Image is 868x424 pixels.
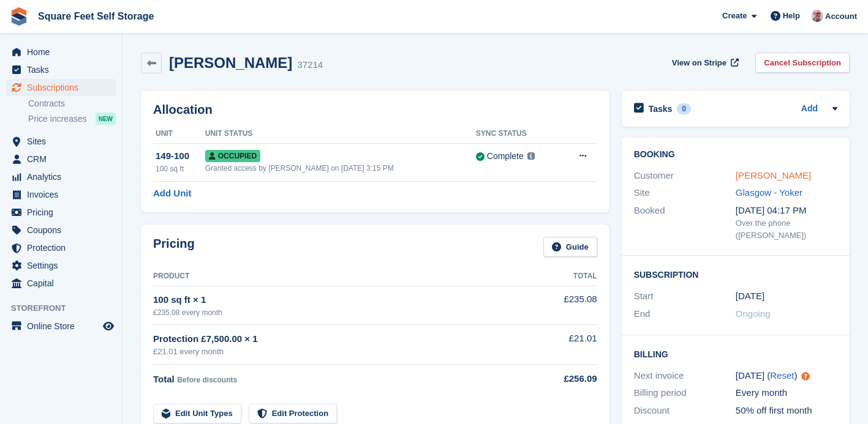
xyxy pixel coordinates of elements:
[6,221,116,239] a: menu
[27,168,100,185] span: Analytics
[28,113,87,125] span: Price increases
[736,289,764,303] time: 2024-03-31 00:00:00 UTC
[736,170,811,180] a: [PERSON_NAME]
[6,61,116,78] a: menu
[27,133,100,150] span: Sites
[6,168,116,185] a: menu
[169,54,292,71] h2: [PERSON_NAME]
[177,376,237,384] span: Before discounts
[634,404,736,418] div: Discount
[634,289,736,303] div: Start
[27,257,100,274] span: Settings
[6,257,116,274] a: menu
[156,149,205,163] div: 149-100
[811,10,823,22] img: David Greer
[634,169,736,183] div: Customer
[634,369,736,383] div: Next invoice
[476,124,560,144] th: Sync Status
[755,53,850,73] a: Cancel Subscription
[153,103,597,117] h2: Allocation
[205,150,260,162] span: Occupied
[736,404,837,418] div: 50% off first month
[6,186,116,203] a: menu
[6,151,116,168] a: menu
[6,133,116,150] a: menu
[801,102,818,116] a: Add
[825,10,857,23] span: Account
[736,308,771,319] span: Ongoing
[153,187,191,201] a: Add Unit
[27,186,100,203] span: Invoices
[736,386,837,400] div: Every month
[487,150,524,163] div: Complete
[153,374,175,384] span: Total
[153,237,195,257] h2: Pricing
[634,204,736,242] div: Booked
[634,307,736,321] div: End
[27,239,100,256] span: Protection
[634,186,736,200] div: Site
[543,237,597,257] a: Guide
[205,163,476,174] div: Granted access by [PERSON_NAME] on [DATE] 3:15 PM
[153,124,205,144] th: Unit
[6,79,116,96] a: menu
[27,204,100,221] span: Pricing
[722,10,747,22] span: Create
[205,124,476,144] th: Unit Status
[10,7,28,26] img: stora-icon-8386f47178a22dfd0bd8f6a31ec36ba5ce8667c1dd55bd0f319d3a0aa187defe.svg
[783,10,800,22] span: Help
[27,275,100,292] span: Capital
[153,307,529,318] div: £235.08 every month
[27,318,100,335] span: Online Store
[27,151,100,168] span: CRM
[153,267,529,286] th: Product
[33,6,159,26] a: Square Feet Self Storage
[27,221,100,239] span: Coupons
[634,268,837,280] h2: Subscription
[11,302,122,314] span: Storefront
[6,275,116,292] a: menu
[672,57,726,69] span: View on Stripe
[27,79,100,96] span: Subscriptions
[156,163,205,174] div: 100 sq ft
[6,204,116,221] a: menu
[736,217,837,241] div: Over the phone ([PERSON_NAME])
[529,325,597,365] td: £21.01
[736,187,802,198] a: Glasgow - Yoker
[634,150,837,160] h2: Booking
[677,103,691,114] div: 0
[736,204,837,218] div: [DATE] 04:17 PM
[249,404,337,424] a: Edit Protection
[297,58,323,72] div: 37214
[28,98,116,110] a: Contracts
[153,332,529,346] div: Protection £7,500.00 × 1
[28,112,116,125] a: Price increases NEW
[736,369,837,383] div: [DATE] ( )
[634,348,837,360] h2: Billing
[6,239,116,256] a: menu
[770,370,794,381] a: Reset
[153,404,241,424] a: Edit Unit Types
[27,61,100,78] span: Tasks
[649,103,673,114] h2: Tasks
[800,371,811,382] div: Tooltip anchor
[153,293,529,307] div: 100 sq ft × 1
[634,386,736,400] div: Billing period
[529,372,597,386] div: £256.09
[529,286,597,324] td: £235.08
[6,318,116,335] a: menu
[527,152,535,160] img: icon-info-grey-7440780725fd019a000dd9b08b2336e03edf1995a4989e88bcd33f0948082b44.svg
[667,53,741,73] a: View on Stripe
[6,43,116,61] a: menu
[529,267,597,286] th: Total
[153,346,529,358] div: £21.01 every month
[96,113,116,125] div: NEW
[27,43,100,61] span: Home
[101,319,116,333] a: Preview store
